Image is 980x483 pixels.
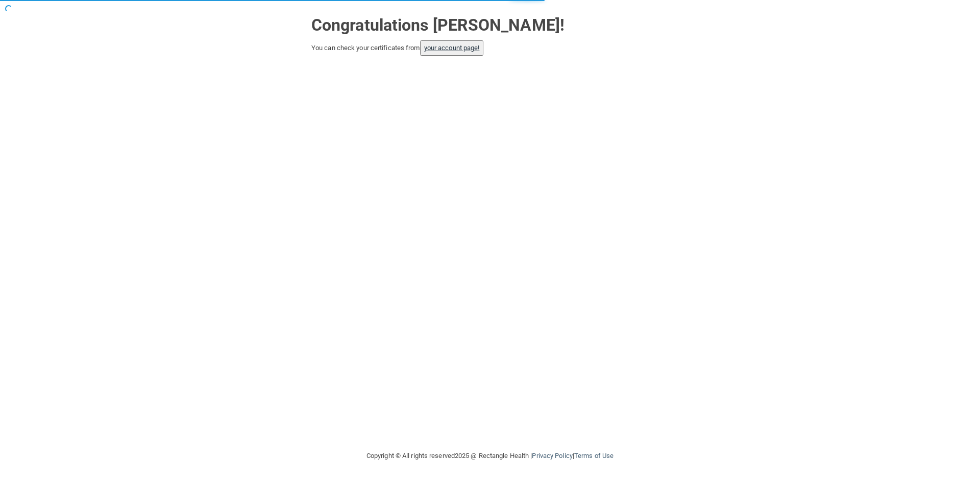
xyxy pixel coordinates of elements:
[304,440,676,472] div: Copyright © All rights reserved 2025 @ Rectangle Health | |
[420,40,484,56] button: your account page!
[311,15,565,35] strong: Congratulations [PERSON_NAME]!
[311,40,669,56] div: You can check your certificates from
[532,452,572,459] a: Privacy Policy
[424,44,480,52] a: your account page!
[574,452,614,459] a: Terms of Use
